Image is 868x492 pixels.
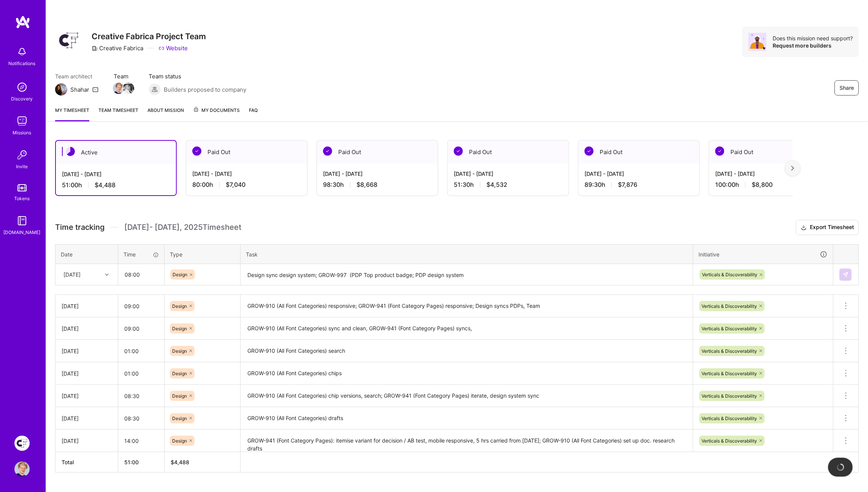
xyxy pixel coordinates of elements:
[62,347,112,355] div: [DATE]
[752,181,773,189] span: $8,800
[791,166,794,171] img: right
[16,162,28,170] div: Invite
[14,113,30,129] img: teamwork
[62,181,170,189] div: 51:00 h
[835,80,859,96] button: Share
[448,140,569,164] div: Paid Out
[62,170,170,178] div: [DATE] - [DATE]
[172,348,187,354] span: Design
[62,369,112,377] div: [DATE]
[62,302,112,310] div: [DATE]
[55,106,89,121] a: My timesheet
[584,146,594,156] img: Paid Out
[241,341,692,361] textarea: GROW-910 (All Font Categories) search
[92,86,98,92] i: icon Mail
[241,265,692,285] textarea: Design sync design system; GROW-997 (PDP Top product badge; PDP design system
[317,140,438,164] div: Paid Out
[486,181,507,189] span: $4,532
[702,438,757,444] span: Verticals & Discoverability
[55,72,98,80] span: Team architect
[715,146,724,156] img: Paid Out
[118,452,165,473] th: 51:00
[578,140,699,164] div: Paid Out
[454,146,463,156] img: Paid Out
[356,181,377,189] span: $8,668
[241,318,692,339] textarea: GROW-910 (All Font Categories) sync and clean, GROW-941 (Font Category Pages) syncs,
[118,363,164,384] input: HH:MM
[715,181,824,189] div: 100:00 h
[702,272,757,277] span: Verticals & Discoverability
[748,33,767,51] img: Avatar
[702,303,757,309] span: Verticals & Discoverability
[118,408,164,428] input: HH:MM
[843,272,849,278] img: Submit
[118,296,164,316] input: HH:MM
[14,44,30,59] img: bell
[158,44,188,52] a: Website
[124,223,241,232] span: [DATE] - [DATE] , 2025 Timesheet
[773,42,853,49] div: Request more builders
[114,72,133,80] span: Team
[13,436,32,451] a: Creative Fabrica Project Team
[9,59,36,67] div: Notifications
[55,223,105,232] span: Time tracking
[70,86,89,94] div: Shahar
[92,32,206,41] h3: Creative Fabrica Project Team
[13,129,32,137] div: Missions
[618,181,637,189] span: $7,876
[454,181,562,189] div: 51:30 h
[118,431,164,451] input: HH:MM
[323,181,432,189] div: 98:30 h
[709,140,830,164] div: Paid Out
[193,106,240,121] a: My Documents
[172,326,187,331] span: Design
[241,244,693,264] th: Task
[62,392,112,400] div: [DATE]
[241,430,692,451] textarea: GROW-941 (Font Category Pages): itemise variant for decision / AB test, mobile responsive, 5 hrs ...
[92,44,143,52] div: Creative Fabrica
[702,348,757,354] span: Verticals & Discoverability
[13,462,32,477] a: User Avatar
[62,414,112,422] div: [DATE]
[323,146,332,156] img: Paid Out
[837,463,844,471] img: loading
[186,140,307,164] div: Paid Out
[249,106,258,121] a: FAQ
[584,181,693,189] div: 89:30 h
[839,84,854,92] span: Share
[241,363,692,384] textarea: GROW-910 (All Font Categories) chips
[14,194,30,202] div: Tokens
[14,147,30,162] img: Invite
[149,72,246,80] span: Team status
[801,224,807,232] i: icon Download
[171,459,189,465] span: $ 4,488
[55,83,67,96] img: Team Architect
[192,170,301,178] div: [DATE] - [DATE]
[17,184,27,191] img: tokens
[796,220,859,235] button: Export Timesheet
[62,325,112,333] div: [DATE]
[702,416,757,421] span: Verticals & Discoverability
[118,318,164,339] input: HH:MM
[14,80,30,95] img: discovery
[192,146,201,156] img: Paid Out
[4,228,41,236] div: [DOMAIN_NAME]
[14,213,30,228] img: guide book
[118,341,164,361] input: HH:MM
[172,416,187,421] span: Design
[114,82,124,95] a: Team Member Avatar
[14,462,30,477] img: User Avatar
[124,82,133,95] a: Team Member Avatar
[241,408,692,429] textarea: GROW-910 (All Font Categories) drafts
[226,181,246,189] span: $7,040
[63,271,81,279] div: [DATE]
[773,35,853,42] div: Does this mission need support?
[119,264,164,285] input: HH:MM
[95,181,116,189] span: $4,488
[113,83,124,94] img: Team Member Avatar
[172,438,187,444] span: Design
[118,386,164,406] input: HH:MM
[323,170,432,178] div: [DATE] - [DATE]
[55,27,82,54] img: Company Logo
[172,303,187,309] span: Design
